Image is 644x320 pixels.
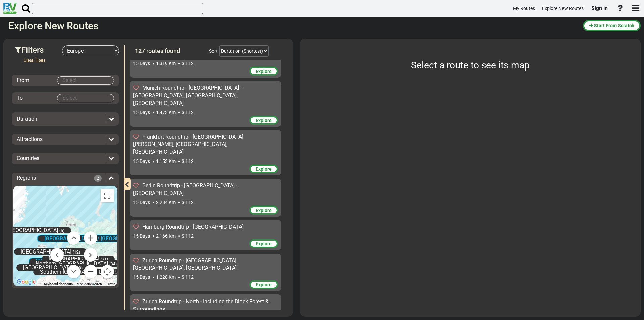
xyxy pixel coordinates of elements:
[542,6,584,11] span: Explore New Routes
[15,278,37,286] img: Google
[133,274,150,280] span: 15 Days
[256,68,272,74] span: Explore
[44,235,152,242] span: [GEOGRAPHIC_DATA] / [GEOGRAPHIC_DATA]
[182,110,194,115] span: $ 112
[133,257,237,271] span: Zurich Roundtrip - [GEOGRAPHIC_DATA] [GEOGRAPHIC_DATA], [GEOGRAPHIC_DATA]
[77,282,102,286] span: Map data ©2025
[7,227,58,233] span: [GEOGRAPHIC_DATA]
[256,208,272,213] span: Explore
[249,280,278,289] div: Explore
[18,56,51,64] button: Clear Filters
[21,248,71,255] span: [GEOGRAPHIC_DATA]
[13,174,117,182] div: Regions 2
[84,231,97,245] button: Zoom in
[17,95,23,101] span: To
[101,189,114,202] button: Toggle fullscreen view
[130,220,281,250] div: Hamburg Roundtrip - [GEOGRAPHIC_DATA] 15 Days 2,166 Km $ 112 Explore
[156,274,176,280] span: 1,228 Km
[156,200,176,205] span: 2,284 Km
[57,77,114,84] input: Select
[146,47,180,54] span: routes found
[249,206,278,215] div: Explore
[156,158,176,164] span: 1,153 Km
[249,239,278,248] div: Explore
[182,200,194,205] span: $ 112
[133,134,243,155] span: Frankfurt Roundtrip - [GEOGRAPHIC_DATA][PERSON_NAME], [GEOGRAPHIC_DATA], [GEOGRAPHIC_DATA]
[591,5,608,11] span: Sign in
[133,110,150,115] span: 15 Days
[94,175,102,182] span: 2
[135,47,145,54] span: 127
[249,116,278,125] div: Explore
[583,20,641,31] button: Start From Scratch
[130,179,281,217] div: Berlin Roundtrip - [GEOGRAPHIC_DATA] - [GEOGRAPHIC_DATA] 15 Days 2,284 Km $ 112 Explore
[249,165,278,173] div: Explore
[209,48,218,54] div: Sort
[133,233,150,239] span: 15 Days
[130,130,281,176] div: Frankfurt Roundtrip - [GEOGRAPHIC_DATA][PERSON_NAME], [GEOGRAPHIC_DATA], [GEOGRAPHIC_DATA] 15 Day...
[156,61,176,66] span: 1,319 Km
[130,254,281,291] div: Zurich Roundtrip - [GEOGRAPHIC_DATA] [GEOGRAPHIC_DATA], [GEOGRAPHIC_DATA] 15 Days 1,228 Km $ 112 ...
[23,264,74,271] span: [GEOGRAPHIC_DATA]
[133,158,150,164] span: 15 Days
[17,77,29,83] span: From
[142,224,244,230] span: Hamburg Roundtrip - [GEOGRAPHIC_DATA]
[15,278,37,286] a: Open this area in Google Maps (opens a new window)
[8,20,578,31] h2: Explore New Routes
[130,81,281,127] div: Munich Roundtrip - [GEOGRAPHIC_DATA] - [GEOGRAPHIC_DATA], [GEOGRAPHIC_DATA], [GEOGRAPHIC_DATA] 15...
[133,182,237,196] span: Berlin Roundtrip - [GEOGRAPHIC_DATA] - [GEOGRAPHIC_DATA]
[133,85,242,106] span: Munich Roundtrip - [GEOGRAPHIC_DATA] - [GEOGRAPHIC_DATA], [GEOGRAPHIC_DATA], [GEOGRAPHIC_DATA]
[133,61,150,66] span: 15 Days
[36,260,108,267] span: Northern [GEOGRAPHIC_DATA]
[15,46,62,54] h3: Filters
[101,265,114,278] button: Map camera controls
[115,270,120,275] span: (7)
[106,282,115,286] a: Terms (opens in new tab)
[13,115,117,123] div: Duration
[17,175,36,181] span: Regions
[13,155,117,163] div: Countries
[13,136,117,143] div: Attractions
[256,166,272,172] span: Explore
[256,282,272,287] span: Explore
[256,241,272,246] span: Explore
[109,262,117,266] span: (34)
[3,3,17,14] img: RvPlanetLogo.png
[182,61,194,66] span: $ 112
[84,248,97,262] button: Move right
[256,118,272,123] span: Explore
[133,200,150,205] span: 15 Days
[17,116,37,122] span: Duration
[588,1,611,15] a: Sign in
[59,228,64,233] span: (5)
[44,282,73,286] button: Keyboard shortcuts
[156,110,176,115] span: 1,473 Km
[156,233,176,239] span: 2,166 Km
[50,248,64,262] button: Move left
[594,23,634,28] span: Start From Scratch
[182,158,194,164] span: $ 112
[40,269,113,275] span: Southern [GEOGRAPHIC_DATA]
[411,60,530,71] span: Select a route to see its map
[17,136,43,142] span: Attractions
[539,2,587,15] a: Explore New Routes
[182,274,194,280] span: $ 112
[182,233,194,239] span: $ 112
[133,298,269,312] span: Zurich Roundtrip - North - Including the Black Forest & Surroundings
[67,265,80,278] button: Move down
[57,94,114,102] input: Select
[249,67,278,76] div: Explore
[17,155,39,162] span: Countries
[510,2,538,15] a: My Routes
[513,6,535,11] span: My Routes
[67,231,80,245] button: Move up
[84,265,97,278] button: Zoom out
